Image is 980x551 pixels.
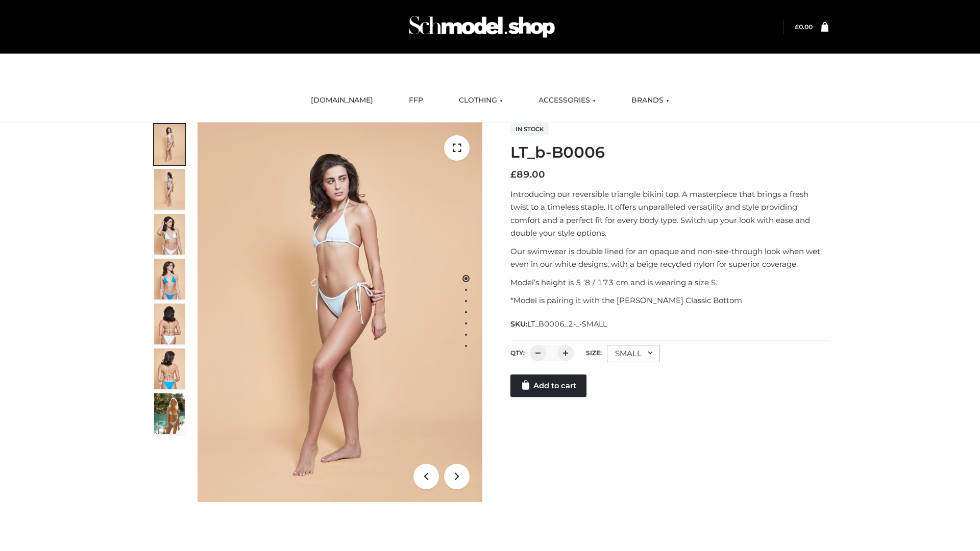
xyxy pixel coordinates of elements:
div: SMALL [607,345,660,362]
p: Our swimwear is double lined for an opaque and non-see-through look when wet, even in our white d... [510,245,828,271]
img: ArielClassicBikiniTop_CloudNine_AzureSky_OW114ECO_7-scaled.jpg [154,304,185,344]
p: *Model is pairing it with the [PERSON_NAME] Classic Bottom [510,294,828,307]
bdi: 0.00 [795,23,813,31]
h1: LT_b-B0006 [510,143,828,162]
a: ACCESSORIES [531,89,603,112]
span: £ [795,23,799,31]
span: LT_B0006_2-_-SMALL [527,319,607,329]
img: ArielClassicBikiniTop_CloudNine_AzureSky_OW114ECO_1-scaled.jpg [154,124,185,165]
img: ArielClassicBikiniTop_CloudNine_AzureSky_OW114ECO_3-scaled.jpg [154,214,185,255]
span: In stock [510,123,549,135]
p: Introducing our reversible triangle bikini top. A masterpiece that brings a fresh twist to a time... [510,188,828,240]
a: CLOTHING [451,89,510,112]
bdi: 89.00 [510,169,545,180]
img: ArielClassicBikiniTop_CloudNine_AzureSky_OW114ECO_1 [198,122,482,502]
label: QTY: [510,349,525,357]
img: ArielClassicBikiniTop_CloudNine_AzureSky_OW114ECO_8-scaled.jpg [154,348,185,389]
a: FFP [401,89,431,112]
label: Size: [586,349,602,357]
img: Schmodel Admin 964 [405,7,558,47]
a: Add to cart [510,374,586,397]
p: Model’s height is 5 ‘8 / 173 cm and is wearing a size S. [510,276,828,289]
a: £0.00 [795,23,813,31]
img: ArielClassicBikiniTop_CloudNine_AzureSky_OW114ECO_2-scaled.jpg [154,169,185,210]
img: Arieltop_CloudNine_AzureSky2.jpg [154,393,185,434]
a: [DOMAIN_NAME] [303,89,381,112]
img: ArielClassicBikiniTop_CloudNine_AzureSky_OW114ECO_4-scaled.jpg [154,259,185,299]
a: BRANDS [624,89,677,112]
span: SKU: [510,318,608,330]
span: £ [510,169,517,180]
